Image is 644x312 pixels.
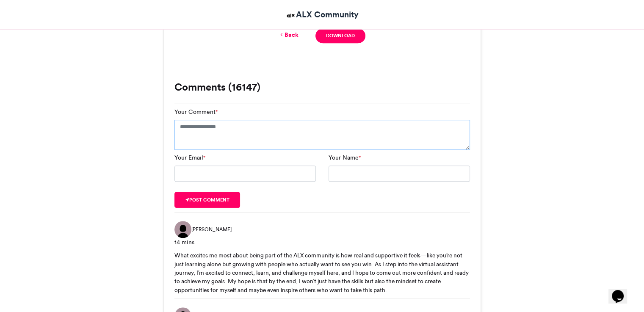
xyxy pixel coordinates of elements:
[174,192,240,208] button: Post comment
[174,221,191,238] img: Marleen
[329,153,361,162] label: Your Name
[285,10,296,21] img: ALX Community
[174,108,218,116] label: Your Comment
[279,30,299,39] a: Back
[174,153,205,162] label: Your Email
[174,82,470,92] h3: Comments (16147)
[174,251,470,294] div: What excites me most about being part of the ALX community is how real and supportive it feels—li...
[315,28,365,43] a: Download
[174,238,470,247] div: 14 mins
[285,8,359,21] a: ALX Community
[191,226,232,233] span: [PERSON_NAME]
[608,278,636,304] iframe: chat widget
